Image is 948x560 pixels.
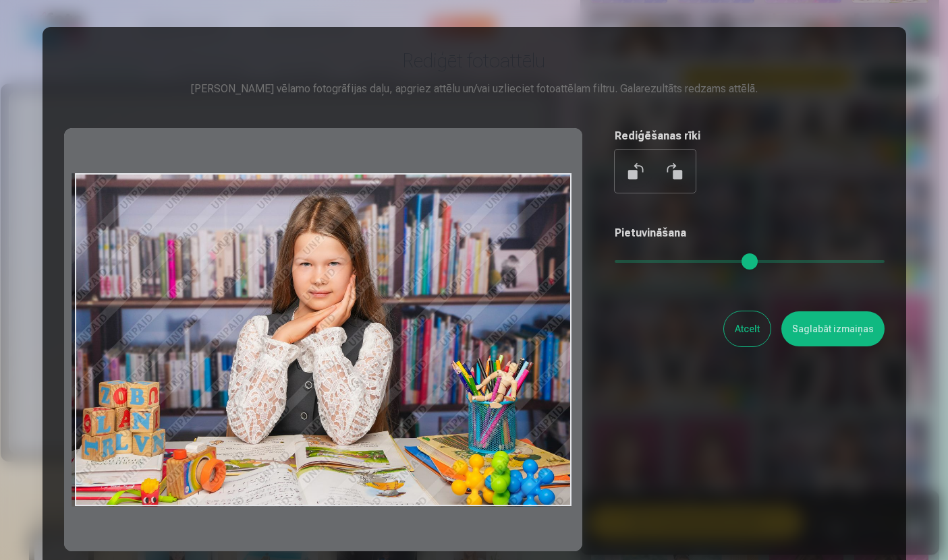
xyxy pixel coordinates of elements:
div: [PERSON_NAME] vēlamo fotogrāfijas daļu, apgriez attēlu un/vai uzlieciet fotoattēlam filtru. Galar... [64,81,885,97]
button: Atcelt [724,311,771,346]
h5: Rediģēšanas rīki [615,128,885,144]
h5: Pietuvināšana [615,225,885,241]
button: Saglabāt izmaiņas [781,311,885,346]
h3: Rediģēt fotoattēlu [64,49,885,73]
